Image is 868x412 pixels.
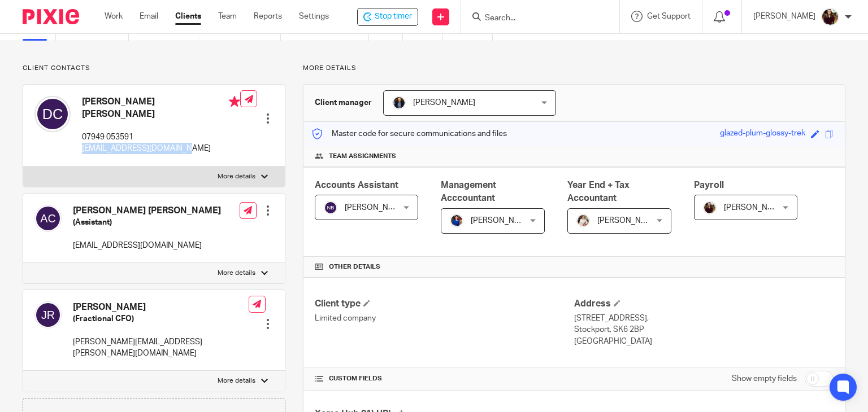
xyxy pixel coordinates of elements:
[703,201,717,214] img: MaxAcc_Sep21_ElliDeanPhoto_030.jpg
[315,298,574,310] h4: Client type
[105,11,123,22] a: Work
[647,12,691,20] span: Get Support
[484,14,585,24] input: Search
[254,11,282,22] a: Reports
[218,11,237,22] a: Team
[175,11,201,22] a: Clients
[694,181,724,190] span: Payroll
[441,181,496,203] span: Management Acccountant
[218,376,255,385] p: More details
[574,313,834,324] p: [STREET_ADDRESS],
[720,128,805,141] div: glazed-plum-glossy-trek
[329,262,380,271] span: Other details
[82,96,240,120] h4: [PERSON_NAME] [PERSON_NAME]
[34,205,62,232] img: svg%3E
[140,11,158,22] a: Email
[329,152,396,161] span: Team assignments
[303,64,845,73] p: More details
[299,11,329,22] a: Settings
[73,336,249,360] p: [PERSON_NAME][EMAIL_ADDRESS][PERSON_NAME][DOMAIN_NAME]
[23,64,285,73] p: Client contacts
[576,214,590,227] img: Kayleigh%20Henson.jpeg
[567,181,630,203] span: Year End + Tax Accountant
[471,217,533,225] span: [PERSON_NAME]
[574,336,834,347] p: [GEOGRAPHIC_DATA]
[450,214,463,227] img: Nicole.jpeg
[597,217,659,225] span: [PERSON_NAME]
[82,132,240,143] p: 07949 053591
[73,240,221,251] p: [EMAIL_ADDRESS][DOMAIN_NAME]
[315,313,574,324] p: Limited company
[413,99,475,107] span: [PERSON_NAME]
[357,8,418,26] div: Silveray Ltd
[73,205,221,217] h4: [PERSON_NAME] [PERSON_NAME]
[375,11,412,23] span: Stop timer
[82,143,240,154] p: [EMAIL_ADDRESS][DOMAIN_NAME]
[218,172,255,181] p: More details
[324,201,337,214] img: svg%3E
[23,9,79,24] img: Pixie
[345,204,407,212] span: [PERSON_NAME]
[315,97,372,108] h3: Client manager
[218,269,255,278] p: More details
[229,96,240,107] i: Primary
[753,11,815,22] p: [PERSON_NAME]
[821,8,839,26] img: MaxAcc_Sep21_ElliDeanPhoto_030.jpg
[574,298,834,310] h4: Address
[34,96,71,132] img: svg%3E
[392,96,406,109] img: martin-hickman.jpg
[574,324,834,335] p: Stockport, SK6 2BP
[312,128,507,139] p: Master code for secure communications and files
[73,301,249,313] h4: [PERSON_NAME]
[315,374,574,383] h4: CUSTOM FIELDS
[732,373,797,384] label: Show empty fields
[724,204,786,212] span: [PERSON_NAME]
[34,301,62,328] img: svg%3E
[315,181,398,190] span: Accounts Assistant
[73,313,249,325] h5: (Fractional CFO)
[73,217,221,228] h5: (Assistant)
